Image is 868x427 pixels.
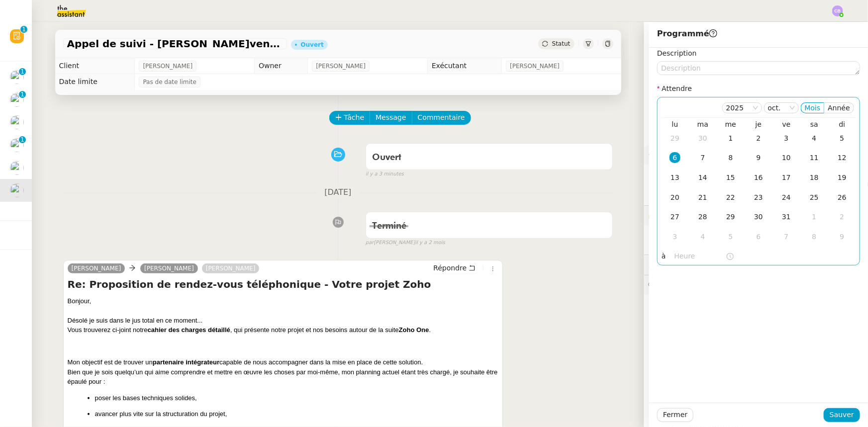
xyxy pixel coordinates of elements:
[717,227,745,247] td: 05/11/2025
[648,281,734,289] span: 💬
[781,231,792,242] div: 7
[366,239,374,247] span: par
[689,129,717,149] td: 30/09/2025
[717,188,745,208] td: 22/10/2025
[661,148,689,168] td: 06/10/2025
[781,133,792,144] div: 3
[148,326,230,334] strong: cahier des charges détaillé
[753,152,764,163] div: 9
[745,168,772,188] td: 16/10/2025
[644,206,868,225] div: 🔐Données client
[725,152,736,163] div: 8
[67,39,283,49] span: Appel de suivi - [PERSON_NAME]ventes
[10,93,24,107] img: users%2FC9SBsJ0duuaSgpQFj5LgoEX8n0o2%2Favatar%2Fec9d51b8-9413-4189-adfb-7be4d8c96a3c
[725,211,736,222] div: 29
[95,393,499,403] p: poser les bases techniques solides,
[370,111,412,125] button: Message
[20,136,24,145] p: 1
[800,188,828,208] td: 25/10/2025
[772,129,800,149] td: 03/10/2025
[781,211,792,222] div: 31
[800,129,828,149] td: 04/10/2025
[68,277,499,291] h4: Re: Proposition de rendez-vous téléphonique - Votre projet Zoho
[661,188,689,208] td: 20/10/2025
[19,68,26,75] nz-badge-sup: 1
[329,111,371,125] button: Tâche
[828,148,856,168] td: 12/10/2025
[415,239,445,247] span: il y a 2 mois
[689,168,717,188] td: 14/10/2025
[772,148,800,168] td: 10/10/2025
[800,120,828,129] th: sam.
[657,408,693,422] button: Fermer
[772,227,800,247] td: 07/11/2025
[376,112,406,123] span: Message
[725,133,736,144] div: 1
[753,192,764,203] div: 23
[55,74,135,90] td: Date limite
[725,172,736,183] div: 15
[772,207,800,227] td: 31/10/2025
[661,168,689,188] td: 13/10/2025
[717,207,745,227] td: 29/10/2025
[689,120,717,129] th: mar.
[725,192,736,203] div: 22
[648,260,721,268] span: ⏲️
[809,172,820,183] div: 18
[725,231,736,242] div: 5
[689,207,717,227] td: 28/10/2025
[781,152,792,163] div: 10
[68,296,499,306] div: Bonjour,
[255,58,308,74] td: Owner
[68,325,499,335] p: Vous trouverez ci-joint notre , qui présente notre projet et nos besoins autour de la suite .
[828,168,856,188] td: 19/10/2025
[772,120,800,129] th: ven.
[662,251,666,262] span: à
[717,120,745,129] th: mer.
[689,227,717,247] td: 04/11/2025
[19,136,26,143] nz-badge-sup: 1
[781,172,792,183] div: 17
[68,316,499,326] div: Désolé je suis dans le jus total en ce moment...
[832,5,843,16] img: svg
[10,183,24,197] img: users%2FW4OQjB9BRtYK2an7yusO0WsYLsD3%2Favatar%2F28027066-518b-424c-8476-65f2e549ac29
[837,192,848,203] div: 26
[689,188,717,208] td: 21/10/2025
[837,172,848,183] div: 19
[20,68,24,77] p: 1
[657,49,697,57] label: Description
[800,227,828,247] td: 08/11/2025
[828,104,850,112] span: Année
[433,263,467,273] span: Répondre
[22,26,26,35] p: 1
[772,168,800,188] td: 17/10/2025
[418,112,465,123] span: Commentaire
[644,145,868,165] div: ⚙️Procédures
[10,161,24,175] img: users%2FlDmuo7YqqMXJgzDVJbaES5acHwn1%2Favatar%2F2021.08.31%20Photo%20Erwan%20Piano%20-%20Yellow%2...
[366,239,445,247] small: [PERSON_NAME]
[552,40,571,47] span: Statut
[809,133,820,144] div: 4
[366,170,404,178] span: il y a 3 minutes
[837,211,848,222] div: 2
[670,152,680,163] div: 6
[697,192,708,203] div: 21
[143,77,196,87] span: Pas de date limite
[648,149,700,161] span: ⚙️
[68,357,499,387] p: Mon objectif est de trouver un capable de nous accompagner dans la mise en place de cette solutio...
[753,172,764,183] div: 16
[824,408,860,422] button: Sauver
[809,211,820,222] div: 1
[657,85,692,92] label: Attendre
[768,103,795,113] nz-select-item: oct.
[675,251,726,262] input: Heure
[644,275,868,295] div: 💬Commentaires 10
[661,120,689,129] th: lun.
[837,231,848,242] div: 9
[316,61,366,71] span: [PERSON_NAME]
[10,138,24,152] img: users%2F7nLfdXEOePNsgCtodsK58jnyGKv1%2Favatar%2FIMG_1682.jpeg
[55,58,135,74] td: Client
[644,255,868,274] div: ⏲️Tâches 94:16
[726,103,758,113] nz-select-item: 2025
[745,148,772,168] td: 09/10/2025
